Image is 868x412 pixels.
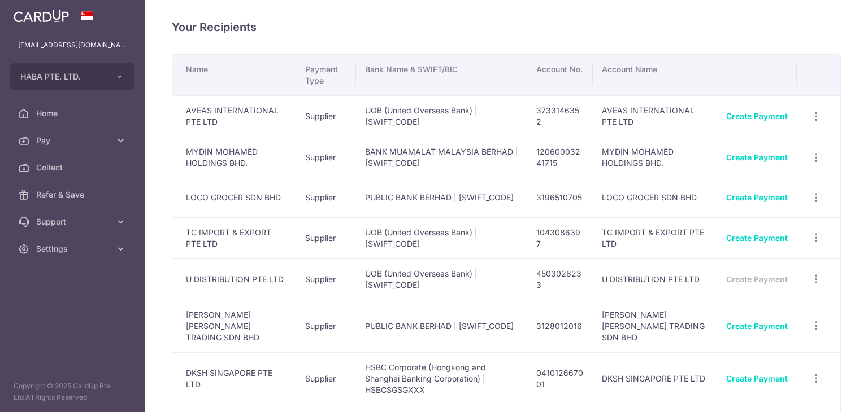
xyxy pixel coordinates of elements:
[18,40,127,51] p: [EMAIL_ADDRESS][DOMAIN_NAME]
[172,300,296,352] td: [PERSON_NAME] [PERSON_NAME] TRADING SDN BHD
[14,9,69,23] img: CardUp
[36,216,111,227] span: Support
[172,18,841,36] h4: Your Recipients
[36,189,111,200] span: Refer & Save
[527,352,593,405] td: 041012667001
[593,217,717,258] td: TC IMPORT & EXPORT PTE LTD
[356,258,527,300] td: UOB (United Overseas Bank) | [SWIFT_CODE]
[593,178,717,217] td: LOCO GROCER SDN BHD
[593,95,717,137] td: AVEAS INTERNATIONAL PTE LTD
[10,63,134,90] button: HABA PTE. LTD.
[356,352,527,405] td: HSBC Corporate (Hongkong and Shanghai Banking Corporation) | HSBCSGSGXXX
[593,258,717,300] td: U DISTRIBUTION PTE LTD
[36,108,111,119] span: Home
[726,233,788,243] a: Create Payment
[356,217,527,258] td: UOB (United Overseas Bank) | [SWIFT_CODE]
[356,300,527,352] td: PUBLIC BANK BERHAD | [SWIFT_CODE]
[356,137,527,178] td: BANK MUAMALAT MALAYSIA BERHAD | [SWIFT_CODE]
[527,300,593,352] td: 3128012016
[296,300,356,352] td: Supplier
[296,95,356,137] td: Supplier
[172,352,296,405] td: DKSH SINGAPORE PTE LTD
[593,300,717,352] td: [PERSON_NAME] [PERSON_NAME] TRADING SDN BHD
[296,258,356,300] td: Supplier
[726,192,788,202] a: Create Payment
[796,378,857,406] iframe: Opens a widget where you can find more information
[593,352,717,405] td: DKSH SINGAPORE PTE LTD
[172,178,296,217] td: LOCO GROCER SDN BHD
[527,217,593,258] td: 1043086397
[36,135,111,146] span: Pay
[296,352,356,405] td: Supplier
[296,137,356,178] td: Supplier
[527,137,593,178] td: 12060003241715
[593,55,717,95] th: Account Name
[527,95,593,137] td: 3733146352
[172,137,296,178] td: MYDIN MOHAMED HOLDINGS BHD.
[36,243,111,255] span: Settings
[296,217,356,258] td: Supplier
[172,217,296,258] td: TC IMPORT & EXPORT PTE LTD
[726,152,788,162] a: Create Payment
[356,178,527,217] td: PUBLIC BANK BERHAD | [SWIFT_CODE]
[356,55,527,95] th: Bank Name & SWIFT/BIC
[726,321,788,331] a: Create Payment
[20,71,104,82] span: HABA PTE. LTD.
[527,178,593,217] td: 3196510705
[296,55,356,95] th: Payment Type
[172,95,296,137] td: AVEAS INTERNATIONAL PTE LTD
[527,258,593,300] td: 4503028233
[356,95,527,137] td: UOB (United Overseas Bank) | [SWIFT_CODE]
[36,162,111,173] span: Collect
[726,374,788,383] a: Create Payment
[296,178,356,217] td: Supplier
[726,111,788,121] a: Create Payment
[527,55,593,95] th: Account No.
[172,55,296,95] th: Name
[172,258,296,300] td: U DISTRIBUTION PTE LTD
[593,137,717,178] td: MYDIN MOHAMED HOLDINGS BHD.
